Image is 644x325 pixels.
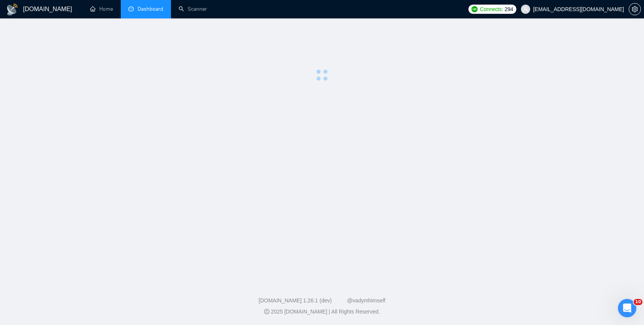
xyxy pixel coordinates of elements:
[618,299,636,317] iframe: Intercom live chat
[634,299,642,305] span: 10
[629,6,641,12] a: setting
[504,5,513,13] span: 294
[128,6,134,11] span: dashboard
[90,6,113,12] a: homeHome
[264,309,269,314] span: copyright
[347,297,385,304] a: @vadymhimself
[138,6,163,12] span: Dashboard
[629,6,641,12] span: setting
[629,3,641,15] button: setting
[6,308,638,316] div: 2025 [DOMAIN_NAME] | All Rights Reserved.
[523,7,528,12] span: user
[6,3,18,16] img: logo
[179,6,207,12] a: searchScanner
[259,297,332,304] a: [DOMAIN_NAME] 1.26.1 (dev)
[480,5,503,13] span: Connects:
[472,6,478,12] img: upwork-logo.png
